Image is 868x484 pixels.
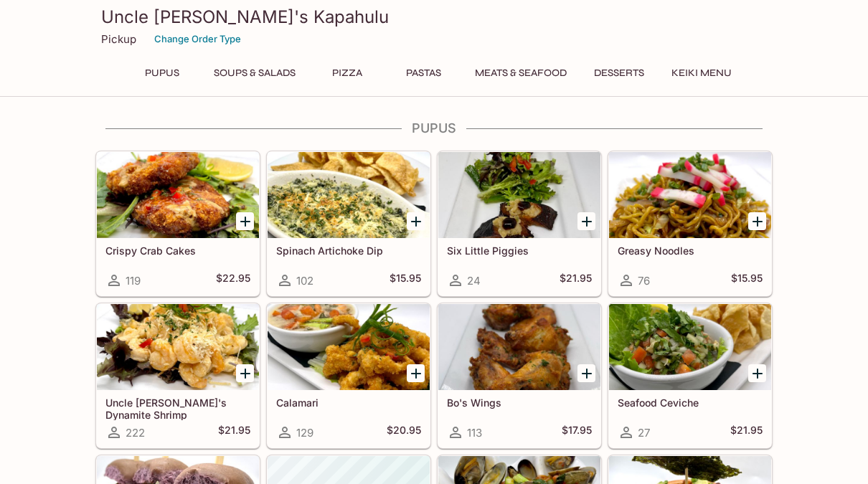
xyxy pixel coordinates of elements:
button: Change Order Type [148,28,247,50]
a: Crispy Crab Cakes119$22.95 [96,151,260,296]
button: Add Greasy Noodles [748,212,766,230]
button: Add Spinach Artichoke Dip [407,212,425,230]
button: Keiki Menu [664,63,740,83]
button: Add Seafood Ceviche [748,364,766,382]
h5: $17.95 [562,424,592,441]
button: Meats & Seafood [467,63,575,83]
button: Soups & Salads [206,63,303,83]
h3: Uncle [PERSON_NAME]'s Kapahulu [101,6,767,28]
a: Calamari129$20.95 [267,303,430,448]
span: 129 [296,426,313,440]
button: Add Bo's Wings [577,364,595,382]
h5: $20.95 [387,424,421,441]
span: 24 [467,274,481,288]
a: Bo's Wings113$17.95 [438,303,601,448]
span: 76 [638,274,650,288]
h5: $22.95 [216,272,250,289]
span: 222 [126,426,145,440]
span: 119 [126,274,141,288]
a: Seafood Ceviche27$21.95 [608,303,772,448]
h5: Spinach Artichoke Dip [276,245,421,257]
button: Pizza [315,63,379,83]
div: Uncle Bo's Dynamite Shrimp [97,304,259,390]
h5: $15.95 [390,272,421,289]
button: Desserts [586,63,652,83]
h5: $15.95 [731,272,763,289]
h5: $21.95 [730,424,763,441]
h5: $21.95 [560,272,592,289]
p: Pickup [101,32,136,46]
button: Pupus [130,63,194,83]
h5: Six Little Piggies [447,245,592,257]
div: Crispy Crab Cakes [97,152,259,238]
span: 113 [467,426,482,440]
a: Six Little Piggies24$21.95 [438,151,601,296]
h5: $21.95 [218,424,250,441]
button: Add Six Little Piggies [577,212,595,230]
span: 102 [296,274,313,288]
h5: Crispy Crab Cakes [105,245,250,257]
a: Uncle [PERSON_NAME]'s Dynamite Shrimp222$21.95 [96,303,260,448]
h5: Calamari [276,397,421,409]
button: Add Calamari [407,364,425,382]
a: Greasy Noodles76$15.95 [608,151,772,296]
button: Add Crispy Crab Cakes [236,212,254,230]
h5: Seafood Ceviche [618,397,763,409]
button: Pastas [391,63,456,83]
h5: Greasy Noodles [618,245,763,257]
h5: Bo's Wings [447,397,592,409]
div: Greasy Noodles [609,152,771,238]
div: Seafood Ceviche [609,304,771,390]
div: Spinach Artichoke Dip [268,152,430,238]
div: Calamari [268,304,430,390]
h4: Pupus [95,120,773,136]
h5: Uncle [PERSON_NAME]'s Dynamite Shrimp [105,397,250,420]
span: 27 [638,426,650,440]
div: Six Little Piggies [438,152,600,238]
a: Spinach Artichoke Dip102$15.95 [267,151,430,296]
button: Add Uncle Bo's Dynamite Shrimp [236,364,254,382]
div: Bo's Wings [438,304,600,390]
